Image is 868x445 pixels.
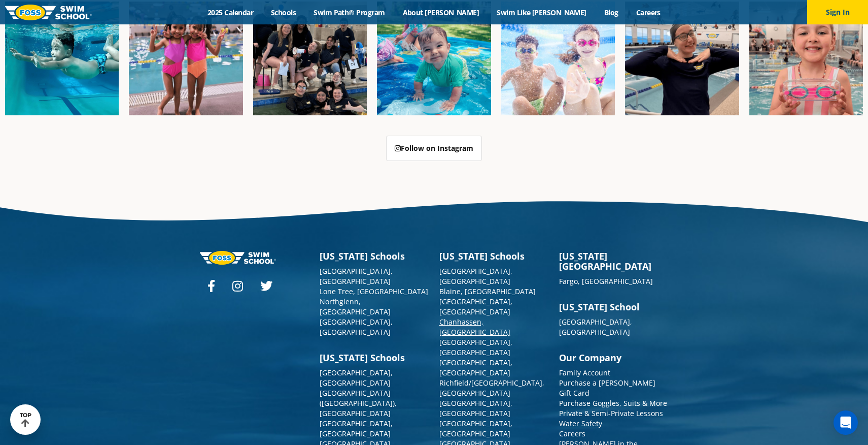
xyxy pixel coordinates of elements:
[439,317,510,337] a: Chanhassen, [GEOGRAPHIC_DATA]
[559,353,669,363] h3: Our Company
[439,398,512,418] a: [GEOGRAPHIC_DATA], [GEOGRAPHIC_DATA]
[439,297,512,316] a: [GEOGRAPHIC_DATA], [GEOGRAPHIC_DATA]
[439,287,536,296] a: Blaine, [GEOGRAPHIC_DATA]
[320,297,391,316] a: Northglenn, [GEOGRAPHIC_DATA]
[320,388,397,418] a: [GEOGRAPHIC_DATA] ([GEOGRAPHIC_DATA]), [GEOGRAPHIC_DATA]
[305,8,394,17] a: Swim Path® Program
[386,136,482,161] a: Follow on Instagram
[559,317,632,337] a: [GEOGRAPHIC_DATA], [GEOGRAPHIC_DATA]
[749,2,863,115] img: Fa25-Website-Images-14-600x600.jpg
[320,368,393,388] a: [GEOGRAPHIC_DATA], [GEOGRAPHIC_DATA]
[625,2,739,115] img: Fa25-Website-Images-9-600x600.jpg
[320,287,428,296] a: Lone Tree, [GEOGRAPHIC_DATA]
[20,412,31,428] div: TOP
[253,2,367,115] img: Fa25-Website-Images-2-600x600.png
[129,2,242,115] img: Fa25-Website-Images-8-600x600.jpg
[559,398,667,408] a: Purchase Goggles, Suits & More
[439,378,544,398] a: Richfield/[GEOGRAPHIC_DATA], [GEOGRAPHIC_DATA]
[439,337,512,357] a: [GEOGRAPHIC_DATA], [GEOGRAPHIC_DATA]
[559,276,653,286] a: Fargo, [GEOGRAPHIC_DATA]
[439,419,512,438] a: [GEOGRAPHIC_DATA], [GEOGRAPHIC_DATA]
[320,353,429,363] h3: [US_STATE] Schools
[5,5,92,20] img: FOSS Swim School Logo
[501,2,615,115] img: FCC_FOSS_GeneralShoot_May_FallCampaign_lowres-9556-600x600.jpg
[559,419,602,428] a: Water Safety
[559,368,610,377] a: Family Account
[559,302,669,312] h3: [US_STATE] School
[834,410,858,435] div: Open Intercom Messenger
[262,8,305,17] a: Schools
[627,8,669,17] a: Careers
[439,251,549,261] h3: [US_STATE] Schools
[394,8,488,17] a: About [PERSON_NAME]
[320,266,393,286] a: [GEOGRAPHIC_DATA], [GEOGRAPHIC_DATA]
[199,8,262,17] a: 2025 Calendar
[439,358,512,377] a: [GEOGRAPHIC_DATA], [GEOGRAPHIC_DATA]
[488,8,596,17] a: Swim Like [PERSON_NAME]
[439,266,512,286] a: [GEOGRAPHIC_DATA], [GEOGRAPHIC_DATA]
[200,251,276,265] img: Foss-logo-horizontal-white.svg
[320,419,393,438] a: [GEOGRAPHIC_DATA], [GEOGRAPHIC_DATA]
[559,251,669,271] h3: [US_STATE][GEOGRAPHIC_DATA]
[559,408,663,418] a: Private & Semi-Private Lessons
[559,429,585,438] a: Careers
[377,2,491,115] img: Fa25-Website-Images-600x600.png
[559,378,655,398] a: Purchase a [PERSON_NAME] Gift Card
[595,8,627,17] a: Blog
[320,251,429,261] h3: [US_STATE] Schools
[5,2,119,115] img: Fa25-Website-Images-1-600x600.png
[320,317,393,337] a: [GEOGRAPHIC_DATA], [GEOGRAPHIC_DATA]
